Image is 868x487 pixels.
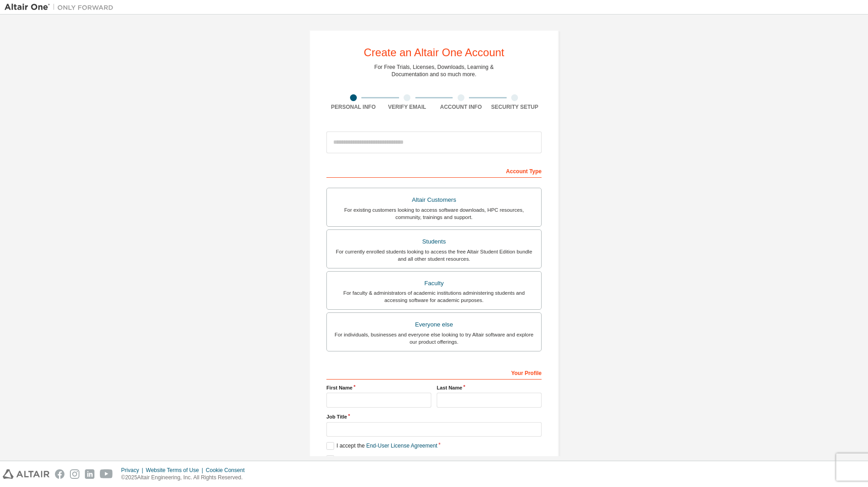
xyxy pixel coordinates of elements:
[55,469,64,479] img: facebook.svg
[5,3,118,12] img: Altair One
[332,318,536,331] div: Everyone else
[488,103,542,111] div: Security Setup
[332,289,536,304] div: For faculty & administrators of academic institutions administering students and accessing softwa...
[332,248,536,263] div: For currently enrolled students looking to access the free Altair Student Edition bundle and all ...
[326,103,380,111] div: Personal Info
[326,163,542,178] div: Account Type
[332,331,536,346] div: For individuals, businesses and everyone else looking to try Altair software and explore our prod...
[121,474,250,482] p: © 2025 Altair Engineering, Inc. All Rights Reserved.
[70,469,79,479] img: instagram.svg
[85,469,94,479] img: linkedin.svg
[326,442,437,450] label: I accept the
[326,455,457,463] label: I would like to receive marketing emails from Altair
[326,365,542,380] div: Your Profile
[146,467,206,474] div: Website Terms of Use
[3,469,49,479] img: altair_logo.svg
[332,206,536,221] div: For existing customers looking to access software downloads, HPC resources, community, trainings ...
[437,384,542,391] label: Last Name
[326,384,431,391] label: First Name
[206,467,250,474] div: Cookie Consent
[326,413,542,420] label: Job Title
[332,194,536,206] div: Altair Customers
[100,469,113,479] img: youtube.svg
[375,63,494,78] div: For Free Trials, Licenses, Downloads, Learning & Documentation and so much more.
[434,103,488,111] div: Account Info
[121,467,146,474] div: Privacy
[366,443,438,449] a: End-User License Agreement
[332,235,536,248] div: Students
[364,47,504,58] div: Create an Altair One Account
[332,277,536,290] div: Faculty
[380,103,434,111] div: Verify Email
